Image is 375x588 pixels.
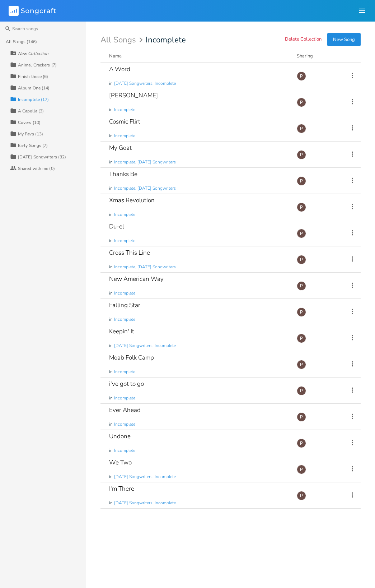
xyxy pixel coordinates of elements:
span: Incomplete [114,290,135,296]
div: Du-el [109,223,124,230]
div: Cosmic Flirt [109,119,140,125]
div: Paul H [297,203,306,212]
span: [DATE] Songwriters, Incomplete [114,474,176,480]
div: Covers (10) [18,120,41,125]
span: Incomplete, [DATE] Songwriters [114,185,176,191]
span: in [109,474,113,480]
div: Paul H [297,491,306,500]
div: Moab Folk Camp [109,355,154,361]
span: Incomplete [114,448,135,454]
div: Sharing [297,52,340,60]
div: Paul H [297,281,306,291]
div: Ever Ahead [109,407,141,413]
span: [DATE] Songwriters, Incomplete [114,500,176,506]
span: in [109,159,113,165]
span: Incomplete, [DATE] Songwriters [114,159,176,165]
div: All Songs [100,37,145,43]
div: Album One (14) [18,86,50,90]
div: All Songs (146) [6,40,37,44]
span: in [109,448,113,454]
div: Paul H [297,360,306,369]
div: Paul H [297,124,306,133]
div: My Goat [109,145,132,151]
div: Paul H [297,412,306,422]
span: in [109,421,113,427]
span: Incomplete [114,316,135,323]
div: Xmas Revolution [109,197,155,203]
span: in [109,185,113,191]
div: I'm There [109,486,134,492]
div: Paul H [297,150,306,159]
div: Paul H [297,98,306,107]
span: in [109,343,113,349]
div: Keepin' It [109,328,134,334]
div: A Capella (3) [18,109,44,113]
div: [PERSON_NAME] [109,92,158,98]
div: Animal Crackers (7) [18,63,57,67]
div: Name [109,53,122,59]
div: [DATE] Songwriters (32) [18,155,66,159]
span: in [109,212,113,218]
div: i've got to go [109,381,144,387]
span: in [109,369,113,375]
div: New Collection [18,51,48,56]
span: [DATE] Songwriters, Incomplete [114,343,176,349]
span: in [109,395,113,401]
span: in [109,290,113,296]
div: Falling Star [109,302,140,308]
div: Paul H [297,386,306,395]
span: in [109,107,113,113]
span: in [109,500,113,506]
div: Thanks Be [109,171,137,177]
div: Paul H [297,229,306,238]
div: Paul H [297,176,306,186]
div: My Favs (13) [18,132,43,136]
div: We Two [109,459,132,466]
button: New Song [327,33,361,46]
span: in [109,316,113,323]
div: Cross This Line [109,250,150,256]
div: A Word [109,66,130,72]
div: Paul H [297,255,306,264]
span: in [109,133,113,139]
span: in [109,238,113,244]
span: in [109,80,113,87]
div: Paul H [297,307,306,317]
span: Incomplete [114,238,135,244]
span: Incomplete [114,133,135,139]
div: Shared with me (0) [18,166,55,171]
span: in [109,264,113,270]
span: Incomplete [114,395,135,401]
span: Incomplete [114,107,135,113]
span: Incomplete [146,36,186,44]
span: Incomplete [114,212,135,218]
div: Paul H [297,465,306,474]
div: Incomplete (17) [18,97,49,102]
div: New American Way [109,276,164,282]
div: Finish these (6) [18,74,48,79]
span: Incomplete [114,421,135,427]
button: Name [109,52,288,60]
div: Undone [109,433,131,439]
button: Delete Collection [285,37,322,43]
div: Paul H [297,334,306,343]
span: Incomplete [114,369,135,375]
span: Incomplete, [DATE] Songwriters [114,264,176,270]
div: Paul H [297,439,306,448]
span: [DATE] Songwriters, Incomplete [114,80,176,87]
div: Early Songs (7) [18,143,48,148]
div: Paul H [297,71,306,81]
